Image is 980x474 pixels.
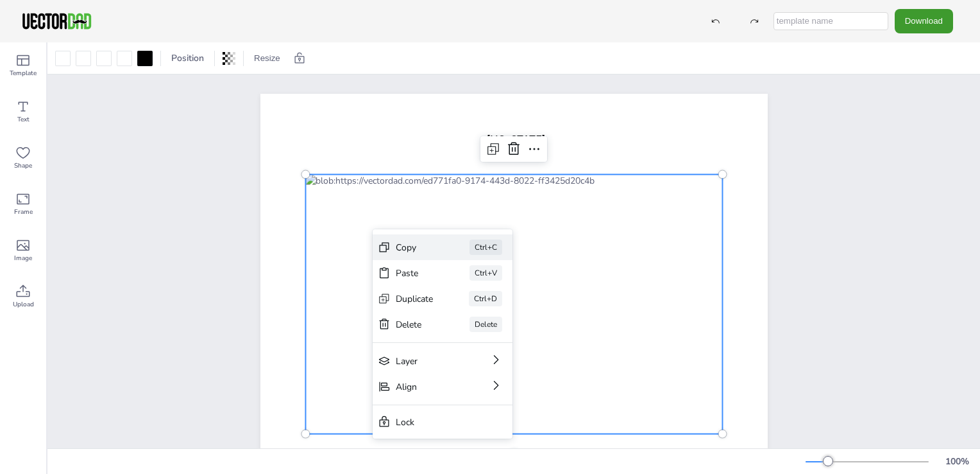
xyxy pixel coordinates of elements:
[469,291,502,306] div: Ctrl+D
[396,416,471,428] div: Lock
[773,12,888,30] input: template name
[13,299,34,310] span: Upload
[10,68,37,78] span: Template
[396,267,434,279] div: Paste
[21,12,93,31] img: VectorDad-1.png
[396,241,434,254] div: Copy
[14,161,32,171] span: Shape
[469,240,502,255] div: Ctrl+C
[14,253,32,263] span: Image
[895,9,953,33] button: Download
[396,293,433,305] div: Duplicate
[469,317,502,332] div: Delete
[396,381,453,393] div: Align
[487,132,545,149] span: [US_STATE]
[469,265,502,281] div: Ctrl+V
[396,319,434,331] div: Delete
[17,114,30,125] span: Text
[14,207,33,217] span: Frame
[169,52,207,64] span: Position
[396,355,453,367] div: Layer
[942,455,972,468] div: 100 %
[249,48,285,69] button: Resize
